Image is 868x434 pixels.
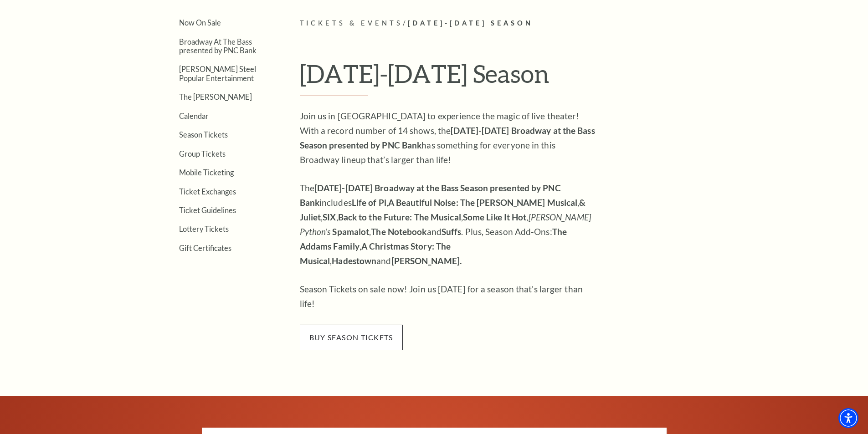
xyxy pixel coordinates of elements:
h1: [DATE]-[DATE] Season [300,59,717,96]
strong: [DATE]-[DATE] Broadway at the Bass Season presented by PNC Bank [300,125,595,150]
a: Season Tickets [179,130,228,139]
strong: [DATE]-[DATE] Broadway at the Bass Season presented by PNC Bank [300,183,561,208]
strong: A Beautiful Noise: The [PERSON_NAME] Musical [388,197,577,208]
a: Broadway At The Bass presented by PNC Bank [179,37,257,55]
p: The includes , , , , , , , and . Plus, Season Add-Ons: , , and [300,181,596,268]
a: Ticket Guidelines [179,206,236,214]
strong: Hadestown [332,255,376,266]
em: [PERSON_NAME] Python’s [300,212,591,237]
span: buy season tickets [300,325,403,350]
a: Gift Certificates [179,244,231,252]
a: Lottery Tickets [179,225,229,233]
strong: The Addams Family [300,226,567,251]
div: Accessibility Menu [838,408,858,428]
strong: & Juliet [300,197,586,222]
strong: Back to the Future: The Musical [338,212,461,222]
a: Ticket Exchanges [179,187,236,196]
strong: Spamalot [332,226,369,237]
a: Calendar [179,112,209,120]
a: Group Tickets [179,149,226,158]
a: Now On Sale [179,18,221,27]
strong: SIX [323,212,336,222]
a: Mobile Ticketing [179,168,234,177]
strong: A Christmas Story: The Musical [300,241,451,266]
a: buy season tickets [300,332,403,342]
p: Season Tickets on sale now! Join us [DATE] for a season that's larger than life! [300,282,596,311]
p: Join us in [GEOGRAPHIC_DATA] to experience the magic of live theater! With a record number of 14 ... [300,109,596,167]
strong: Some Like It Hot [463,212,527,222]
span: [DATE]-[DATE] Season [408,19,533,27]
strong: Life of Pi [352,197,386,208]
strong: [PERSON_NAME]. [391,255,462,266]
span: Tickets & Events [300,19,403,27]
a: The [PERSON_NAME] [179,92,252,101]
strong: Suffs [442,226,462,237]
p: / [300,18,717,29]
strong: The Notebook [371,226,426,237]
a: [PERSON_NAME] Steel Popular Entertainment [179,65,256,82]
